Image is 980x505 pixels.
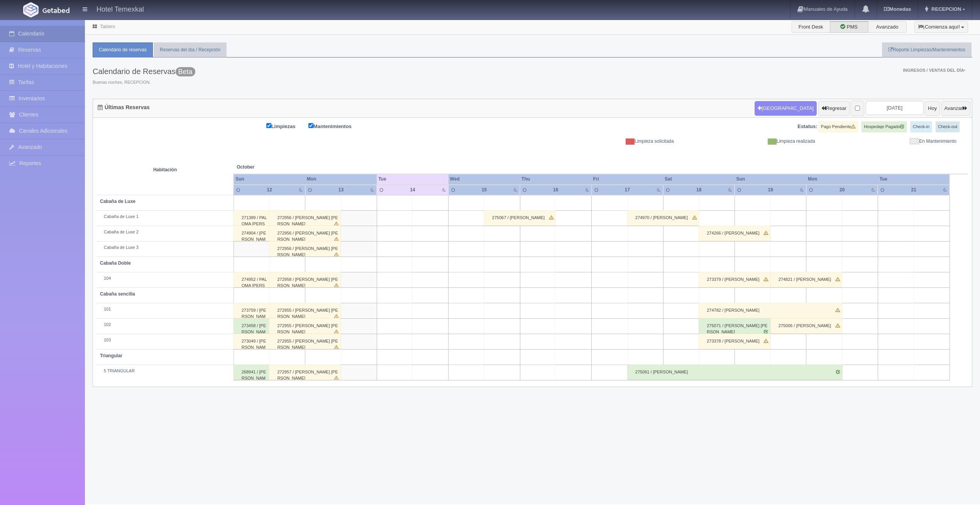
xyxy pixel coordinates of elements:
[882,42,972,57] a: Reporte Limpiezas/Mantenimientos
[830,21,868,33] label: PMS
[258,187,281,193] div: 12
[759,187,782,193] div: 19
[308,123,313,128] input: Mantenimientos
[592,174,663,184] th: Fri
[884,6,911,12] b: Monedas
[878,174,950,184] th: Tue
[269,318,341,334] div: 272955 / [PERSON_NAME] [PERSON_NAME]
[269,303,341,318] div: 272955 / [PERSON_NAME] [PERSON_NAME]
[100,260,131,266] b: Cabaña Doble
[100,275,230,282] div: 104
[269,365,341,380] div: 272957 / [PERSON_NAME] [PERSON_NAME]
[538,138,680,145] div: Limpieza solicitada
[100,245,230,251] div: Cabaña de Luxe 3
[680,138,821,145] div: Limpieza realizada
[154,42,227,57] a: Reservas del día / Recepción
[234,365,270,380] div: 268941 / [PERSON_NAME]
[902,187,925,193] div: 21
[308,122,363,130] label: Mantenimientos
[100,353,122,358] b: Triangular
[330,187,352,193] div: 13
[936,122,960,132] label: Check-out
[176,67,195,76] span: Beta
[818,101,850,116] button: Regresar
[234,334,270,349] div: 273049 / [PERSON_NAME]
[401,187,424,193] div: 14
[735,174,806,184] th: Sun
[100,306,230,312] div: 101
[627,210,699,226] div: 274970 / [PERSON_NAME]
[234,272,270,287] div: 274952 / PALOMA [PERSON_NAME]
[93,42,153,57] a: Calendario de reservas
[23,2,39,17] img: Getabed
[545,187,567,193] div: 16
[377,174,448,184] th: Tue
[929,6,961,12] span: RECEPCION
[100,368,230,374] div: 5 TRIANGULAR
[234,174,305,184] th: Sun
[941,101,970,116] button: Avanzar
[449,174,520,184] th: Wed
[100,322,230,328] div: 102
[266,122,307,130] label: Limpiezas
[792,21,830,33] label: Front Desk
[797,123,817,130] label: Estatus:
[100,214,230,220] div: Cabaña de Luxe 1
[520,174,591,184] th: Thu
[234,210,270,226] div: 271389 / PALOMA [PERSON_NAME]
[663,174,735,184] th: Sat
[914,21,968,33] button: ¡Comienza aquí!
[153,167,177,172] strong: Habitación
[806,174,878,184] th: Mon
[699,303,842,318] div: 274782 / [PERSON_NAME]
[862,122,907,132] label: Hospedaje Pagado
[269,334,341,349] div: 272955 / [PERSON_NAME] [PERSON_NAME]
[100,199,135,204] b: Cabaña de Luxe
[925,101,940,116] button: Hoy
[100,337,230,343] div: 103
[484,210,556,226] div: 275067 / [PERSON_NAME]
[627,365,843,380] div: 275061 / [PERSON_NAME]
[234,226,270,241] div: 274904 / [PERSON_NAME]
[473,187,495,193] div: 15
[93,79,195,86] span: Buenas noches, RECEPCION.
[234,318,270,334] div: 273458 / [PERSON_NAME]
[770,318,842,334] div: 275006 / [PERSON_NAME]
[687,187,710,193] div: 18
[699,272,770,287] div: 273379 / [PERSON_NAME]
[755,101,817,116] button: [GEOGRAPHIC_DATA]
[699,226,770,241] div: 274266 / [PERSON_NAME]
[269,210,341,226] div: 272956 / [PERSON_NAME] [PERSON_NAME]
[911,122,932,132] label: Check-in
[93,67,195,76] h3: Calendario de Reservas
[266,123,271,128] input: Limpiezas
[98,105,150,110] h4: Últimas Reservas
[100,229,230,235] div: Cabaña de Luxe 2
[269,241,341,257] div: 272956 / [PERSON_NAME] [PERSON_NAME]
[269,272,341,287] div: 272958 / [PERSON_NAME] [PERSON_NAME]
[821,138,962,145] div: En Mantenimiento
[831,187,853,193] div: 20
[237,164,374,171] span: October
[770,272,842,287] div: 274821 / [PERSON_NAME]
[234,303,270,318] div: 273759 / [PERSON_NAME]
[616,187,638,193] div: 17
[699,318,770,334] div: 275071 / [PERSON_NAME] [PERSON_NAME]
[269,226,341,241] div: 272956 / [PERSON_NAME] [PERSON_NAME]
[42,7,69,13] img: Getabed
[100,24,115,29] a: Tablero
[305,174,377,184] th: Mon
[96,4,144,14] h4: Hotel Temexkal
[868,21,907,33] label: Avanzado
[100,291,135,297] b: Cabaña sencilla
[699,334,770,349] div: 273378 / [PERSON_NAME]
[819,122,858,132] label: Pago Pendiente
[903,68,965,73] span: Ingresos / Ventas del día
